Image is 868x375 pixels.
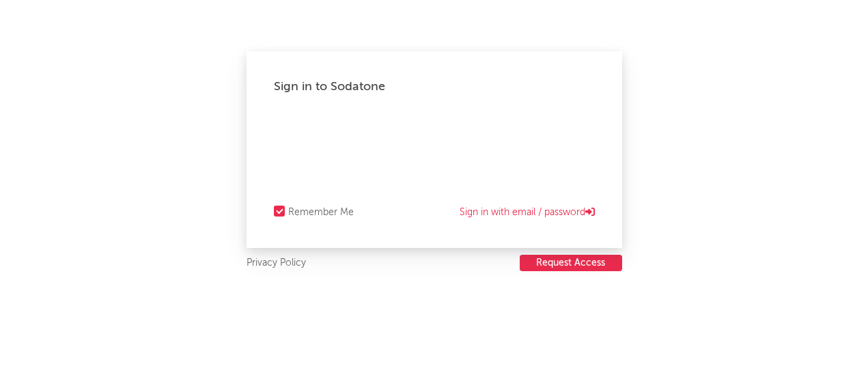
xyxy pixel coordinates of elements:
div: Sign in to Sodatone [274,79,595,95]
div: Remember Me [288,204,354,221]
a: Privacy Policy [247,255,306,272]
a: Request Access [520,255,622,272]
a: Sign in with email / password [460,204,595,221]
button: Request Access [520,255,622,271]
